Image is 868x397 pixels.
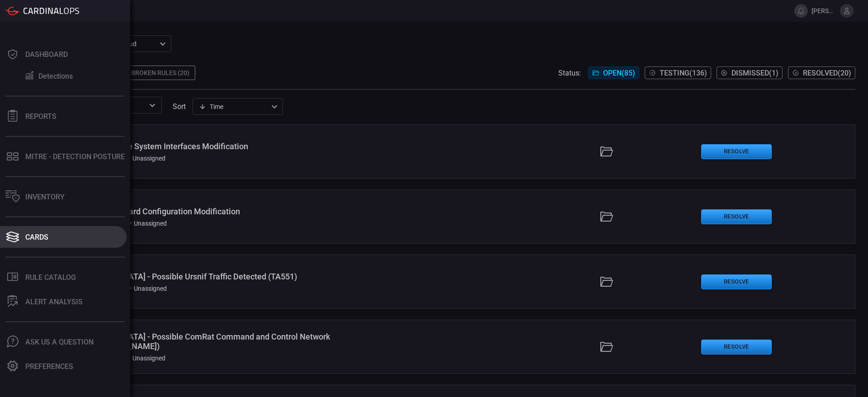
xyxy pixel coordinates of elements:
div: Reports [25,112,57,121]
button: Resolve [701,340,772,354]
div: Unassigned [125,220,167,227]
button: Resolve [701,209,772,224]
span: Status: [558,69,581,77]
div: Unassigned [123,354,165,362]
button: Resolve [701,144,772,159]
div: Rule Catalog [25,273,76,282]
div: Detections [38,72,73,80]
div: Dashboard [25,50,68,59]
button: Testing(136) [645,66,711,79]
button: Dismissed(1) [717,66,783,79]
div: Inventory [25,193,65,201]
div: Palo Alto - Possible ComRat Command and Control Network Traffic (Turla) [67,332,354,351]
div: Unassigned [125,285,167,292]
div: Broken Rules (20) [126,66,195,80]
div: Cards [25,233,48,241]
div: Time [199,102,269,111]
button: Resolved(20) [788,66,855,79]
div: Fortinet - FortiGuard Configuration Modification [67,207,354,216]
button: Open [146,99,159,112]
span: Testing ( 136 ) [660,69,707,77]
div: ALERT ANALYSIS [25,298,83,306]
div: Preferences [25,362,73,371]
span: Resolved ( 20 ) [803,69,851,77]
div: Fortinet - Multiple System Interfaces Modification [67,142,354,151]
button: Resolve [701,274,772,289]
button: Open(85) [588,66,639,79]
span: Dismissed ( 1 ) [731,69,778,77]
div: Palo Alto - Possible Ursnif Traffic Detected (TA551) [67,272,354,281]
div: MITRE - Detection Posture [25,152,125,161]
span: [PERSON_NAME][EMAIL_ADDRESS][PERSON_NAME][DOMAIN_NAME] [811,7,836,14]
label: sort [173,102,186,111]
div: Ask Us A Question [25,338,94,346]
span: Open ( 85 ) [603,69,635,77]
div: Unassigned [123,155,165,162]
